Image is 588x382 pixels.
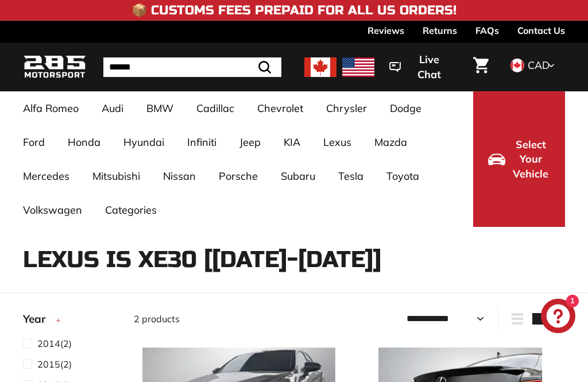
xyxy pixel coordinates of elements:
[23,307,115,336] button: Year
[176,125,228,159] a: Infiniti
[511,137,550,182] span: Select Your Vehicle
[517,21,565,40] a: Contact Us
[367,21,404,40] a: Reviews
[131,3,457,17] h4: 📦 Customs Fees Prepaid for All US Orders!
[423,21,457,40] a: Returns
[315,91,378,125] a: Chrysler
[81,159,152,193] a: Mitsubishi
[37,357,72,371] span: (2)
[23,53,86,80] img: Logo_285_Motorsport_areodynamics_components
[269,159,327,193] a: Subaru
[473,91,565,227] button: Select Your Vehicle
[94,193,168,227] a: Categories
[11,125,56,159] a: Ford
[11,91,90,125] a: Alfa Romeo
[537,299,579,336] inbox-online-store-chat: Shopify online store chat
[378,91,433,125] a: Dodge
[23,311,54,327] span: Year
[112,125,176,159] a: Hyundai
[37,337,72,350] span: (2)
[528,59,550,72] span: CAD
[23,247,565,272] h1: Lexus IS XE30 [[DATE]-[DATE]]
[185,91,246,125] a: Cadillac
[134,312,349,326] div: 2 products
[407,52,451,82] span: Live Chat
[135,91,185,125] a: BMW
[37,338,60,349] span: 2014
[363,125,419,159] a: Mazda
[228,125,272,159] a: Jeep
[103,57,281,77] input: Search
[327,159,375,193] a: Tesla
[11,159,81,193] a: Mercedes
[375,159,431,193] a: Toyota
[272,125,312,159] a: KIA
[374,45,466,88] button: Live Chat
[466,48,496,87] a: Cart
[56,125,112,159] a: Honda
[90,91,135,125] a: Audi
[246,91,315,125] a: Chevrolet
[11,193,94,227] a: Volkswagen
[475,21,499,40] a: FAQs
[152,159,207,193] a: Nissan
[37,358,60,370] span: 2015
[207,159,269,193] a: Porsche
[312,125,363,159] a: Lexus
